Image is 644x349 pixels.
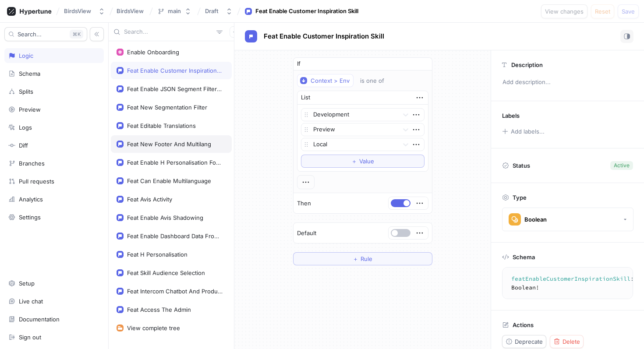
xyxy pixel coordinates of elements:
[127,306,191,313] div: Feat Access The Admin
[19,334,41,341] div: Sign out
[205,7,219,15] div: Draft
[513,321,534,328] p: Actions
[502,208,633,231] button: Boolean
[19,124,32,131] div: Logs
[301,93,310,102] div: List
[70,30,83,39] div: K
[19,106,41,113] div: Preview
[127,233,223,240] div: Feat Enable Dashboard Data From Timescale
[293,252,432,265] button: ＋Rule
[154,4,195,18] button: main
[264,33,384,40] span: Feat Enable Customer Inspiration Skill
[511,61,543,68] p: Description
[64,7,91,15] div: BirdsView
[19,298,43,305] div: Live chat
[19,160,45,167] div: Branches
[19,142,28,149] div: Diff
[499,126,547,137] button: Add labels...
[361,256,372,261] span: Rule
[127,177,211,184] div: Feat Can Enable Multilanguage
[595,9,610,14] span: Reset
[19,88,33,95] div: Splits
[499,75,637,90] p: Add description...
[513,194,527,201] p: Type
[202,4,236,18] button: Draft
[168,7,181,15] div: main
[524,216,547,223] div: Boolean
[513,254,535,261] p: Schema
[127,141,211,148] div: Feat New Footer And Multilang
[19,280,35,287] div: Setup
[563,339,580,344] span: Delete
[591,4,614,18] button: Reset
[356,74,397,87] button: is one of
[127,214,203,221] div: Feat Enable Avis Shadowing
[502,335,546,348] button: Deprecate
[351,159,357,164] span: ＋
[515,339,543,344] span: Deprecate
[127,269,205,276] div: Feat Skill Audience Selection
[18,32,42,37] span: Search...
[502,112,520,119] p: Labels
[19,52,33,59] div: Logic
[360,77,384,85] div: is one of
[618,4,639,18] button: Save
[622,9,635,14] span: Save
[4,27,87,41] button: Search...K
[297,199,311,208] p: Then
[127,288,223,295] div: Feat Intercom Chatbot And Product Tour
[127,104,207,111] div: Feat New Segmentation Filter
[550,335,584,348] button: Delete
[4,312,104,327] a: Documentation
[127,159,223,166] div: Feat Enable H Personalisation For Missing Skills
[311,77,350,85] div: Context > Env
[127,122,196,129] div: Feat Editable Translations
[255,7,358,16] div: Feat Enable Customer Inspiration Skill
[60,4,109,18] button: BirdsView
[297,60,301,68] p: If
[297,229,316,238] p: Default
[127,324,180,331] div: View complete tree
[301,155,425,168] button: ＋Value
[19,214,41,221] div: Settings
[353,256,358,261] span: ＋
[117,8,144,14] span: BirdsView
[19,178,54,185] div: Pull requests
[545,9,584,14] span: View changes
[127,67,223,74] div: Feat Enable Customer Inspiration Skill
[127,49,179,56] div: Enable Onboarding
[541,4,587,18] button: View changes
[124,28,213,36] input: Search...
[127,196,172,203] div: Feat Avis Activity
[19,196,43,203] div: Analytics
[19,70,40,77] div: Schema
[614,162,630,169] div: Active
[127,85,223,92] div: Feat Enable JSON Segment Filtering
[297,74,354,87] button: Context > Env
[513,159,530,172] p: Status
[19,316,60,323] div: Documentation
[127,251,188,258] div: Feat H Personalisation
[359,159,374,164] span: Value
